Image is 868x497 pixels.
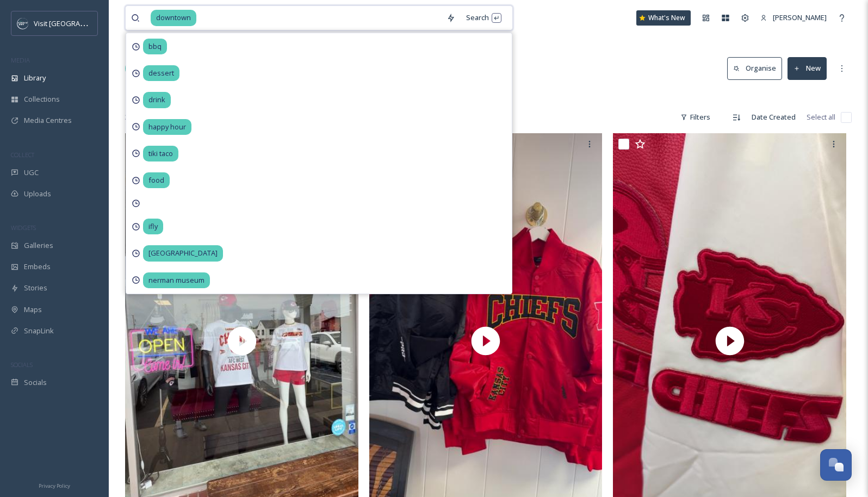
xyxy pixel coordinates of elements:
[820,449,852,481] button: Open Chat
[143,92,171,108] span: drink
[727,57,788,79] a: Organise
[746,107,801,128] div: Date Created
[727,57,782,79] button: Organise
[143,219,163,234] span: ifly
[24,377,47,388] span: Socials
[11,56,30,64] span: MEDIA
[39,479,70,492] a: Privacy Policy
[143,146,178,161] span: tiki taco
[151,10,196,26] span: downtown
[807,112,835,122] span: Select all
[143,39,167,54] span: bbq
[11,223,36,232] span: WIDGETS
[24,73,46,83] span: Library
[11,361,33,369] span: SOCIALS
[24,283,47,293] span: Stories
[24,94,60,104] span: Collections
[24,240,53,251] span: Galleries
[17,18,28,29] img: c3es6xdrejuflcaqpovn.png
[143,272,210,288] span: nerman museum
[24,189,51,199] span: Uploads
[24,305,42,315] span: Maps
[675,107,716,128] div: Filters
[773,13,827,22] span: [PERSON_NAME]
[34,18,118,28] span: Visit [GEOGRAPHIC_DATA]
[143,245,223,261] span: [GEOGRAPHIC_DATA]
[143,172,170,188] span: food
[24,326,54,336] span: SnapLink
[11,151,34,159] span: COLLECT
[461,7,507,28] div: Search
[755,7,832,28] a: [PERSON_NAME]
[788,57,827,79] button: New
[636,10,691,26] a: What's New
[143,65,179,81] span: dessert
[24,262,51,272] span: Embeds
[143,119,191,135] span: happy hour
[24,115,72,126] span: Media Centres
[24,167,39,178] span: UGC
[39,482,70,489] span: Privacy Policy
[125,112,151,122] span: 317 file s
